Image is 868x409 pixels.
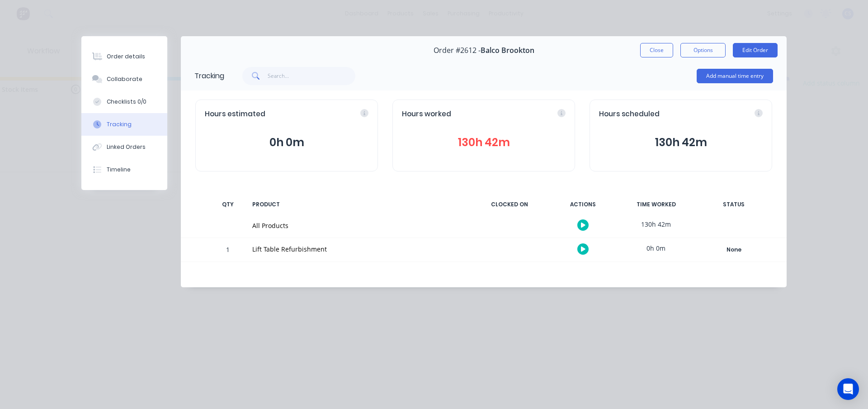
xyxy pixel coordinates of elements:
[640,43,673,57] button: Close
[81,113,167,136] button: Tracking
[107,143,146,151] div: Linked Orders
[81,136,167,158] button: Linked Orders
[81,158,167,181] button: Timeline
[205,134,368,151] button: 0h 0m
[205,109,265,119] span: Hours estimated
[107,166,131,174] div: Timeline
[107,52,145,61] div: Order details
[107,75,142,83] div: Collaborate
[81,45,167,68] button: Order details
[247,195,470,214] div: PRODUCT
[476,195,543,214] div: CLOCKED ON
[194,71,224,81] div: Tracking
[733,43,778,57] button: Edit Order
[214,239,241,262] div: 1
[252,244,465,254] div: Lift Table Refurbishment
[81,68,167,90] button: Collaborate
[402,134,566,151] button: 130h 42m
[837,378,859,400] div: Open Intercom Messenger
[252,221,465,230] div: All Products
[680,43,726,57] button: Options
[81,90,167,113] button: Checklists 0/0
[268,67,356,85] input: Search...
[434,46,481,55] span: Order #2612 -
[481,46,534,55] span: Balco Brookton
[402,109,451,119] span: Hours worked
[701,243,767,256] button: None
[599,109,660,119] span: Hours scheduled
[695,195,772,214] div: STATUS
[107,98,146,106] div: Checklists 0/0
[622,214,690,234] div: 130h 42m
[622,195,690,214] div: TIME WORKED
[697,69,773,83] button: Add manual time entry
[549,195,617,214] div: ACTIONS
[599,134,763,151] button: 130h 42m
[622,238,690,258] div: 0h 0m
[701,244,766,256] div: None
[107,120,132,128] div: Tracking
[214,195,241,214] div: QTY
